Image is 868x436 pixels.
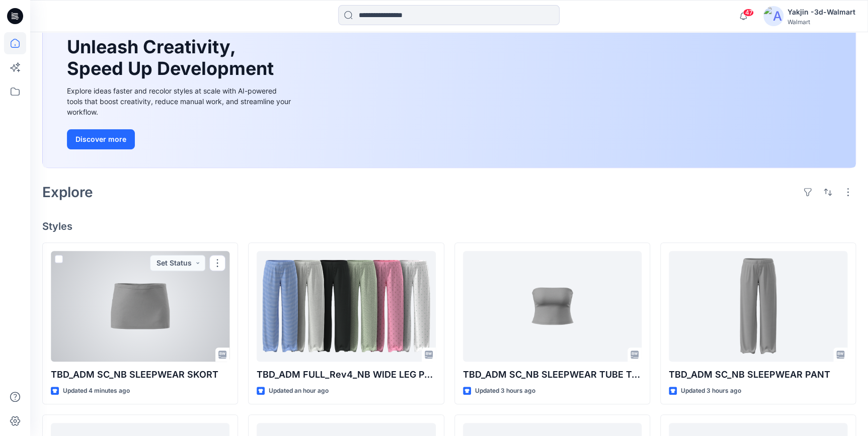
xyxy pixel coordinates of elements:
[787,6,855,18] div: Yakjin -3d-Walmart
[475,386,535,396] p: Updated 3 hours ago
[743,9,754,17] span: 47
[463,251,642,362] a: TBD_ADM SC_NB SLEEPWEAR TUBE TOP
[51,368,229,382] p: TBD_ADM SC_NB SLEEPWEAR SKORT
[42,220,856,232] h4: Styles
[67,36,278,79] h1: Unleash Creativity, Speed Up Development
[669,251,847,362] a: TBD_ADM SC_NB SLEEPWEAR PANT
[67,85,293,117] div: Explore ideas faster and recolor styles at scale with AI-powered tools that boost creativity, red...
[67,129,135,149] button: Discover more
[42,184,93,200] h2: Explore
[67,129,293,149] a: Discover more
[257,251,435,362] a: TBD_ADM FULL_Rev4_NB WIDE LEG PANT
[463,368,642,382] p: TBD_ADM SC_NB SLEEPWEAR TUBE TOP
[681,386,741,396] p: Updated 3 hours ago
[63,386,130,396] p: Updated 4 minutes ago
[763,6,783,26] img: avatar
[269,386,329,396] p: Updated an hour ago
[51,251,229,362] a: TBD_ADM SC_NB SLEEPWEAR SKORT
[257,368,435,382] p: TBD_ADM FULL_Rev4_NB WIDE LEG PANT
[787,18,855,26] div: Walmart
[669,368,847,382] p: TBD_ADM SC_NB SLEEPWEAR PANT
